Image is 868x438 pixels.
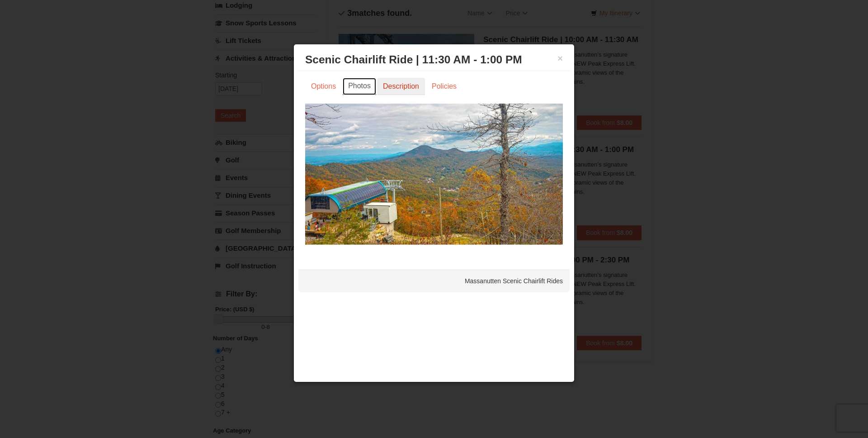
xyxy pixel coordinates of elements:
a: Photos [343,78,376,95]
a: Description [377,78,425,95]
img: 24896431-13-a88f1aaf.jpg [305,104,563,245]
a: Options [305,78,342,95]
h3: Scenic Chairlift Ride | 11:30 AM - 1:00 PM [305,53,563,67]
a: Policies [426,78,462,95]
button: × [557,54,563,63]
div: Massanutten Scenic Chairlift Rides [298,270,570,292]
